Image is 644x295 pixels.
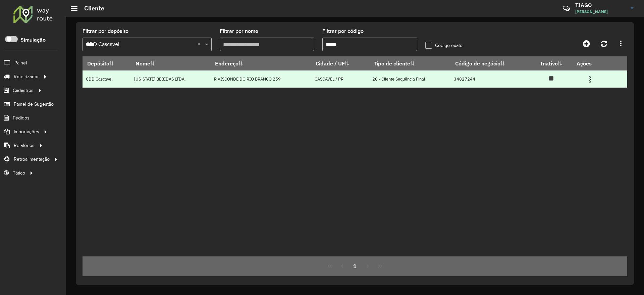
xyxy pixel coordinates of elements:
span: Tático [13,169,25,177]
span: Clear all [198,40,203,48]
th: Nome [131,56,210,70]
th: Cidade / UF [311,56,369,70]
span: Cadastros [13,87,34,94]
td: CDD Cascavel [83,70,131,88]
th: Endereço [210,56,311,70]
td: CASCAVEL / PR [311,70,369,88]
a: Contato Rápido [559,1,574,16]
span: Roteirizador [14,73,39,80]
label: Simulação [20,36,46,44]
span: [PERSON_NAME] [575,9,626,15]
span: Painel de Sugestão [14,101,54,108]
td: R VISCONDE DO RIO BRANCO 259 [210,70,311,88]
label: Filtrar por código [322,27,364,35]
label: Código exato [425,42,463,49]
button: 1 [348,260,361,273]
th: Depósito [83,56,131,70]
td: 20 - Cliente Sequência Final [369,70,450,88]
th: Inativo [530,56,572,70]
span: Relatórios [14,142,35,149]
h3: TIAGO [575,2,626,8]
span: Pedidos [13,114,30,121]
span: Painel [14,59,27,66]
h2: Cliente [77,5,104,12]
th: Tipo de cliente [369,56,450,70]
span: Retroalimentação [14,156,50,163]
th: Código de negócio [450,56,530,70]
th: Ações [572,56,612,70]
td: [US_STATE] BEBIDAS LTDA. [131,70,210,88]
td: 34827244 [450,70,530,88]
span: Importações [14,128,39,135]
label: Filtrar por nome [220,27,258,35]
label: Filtrar por depósito [83,27,128,35]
